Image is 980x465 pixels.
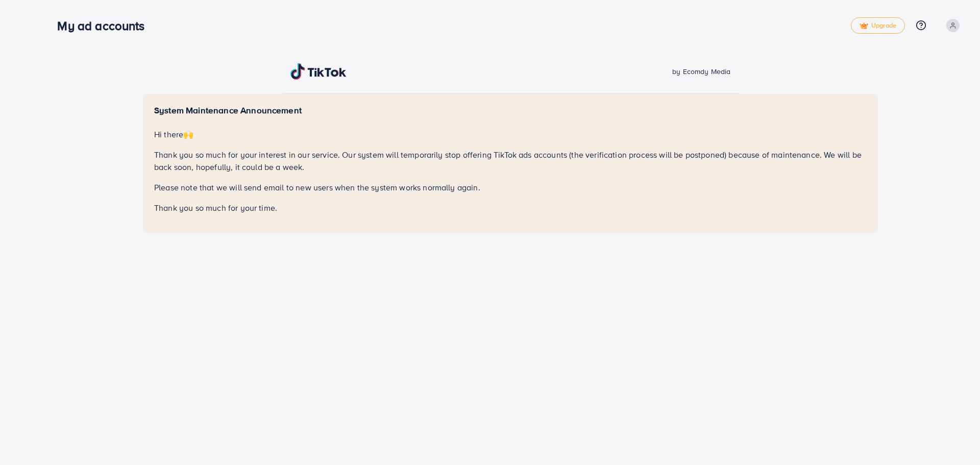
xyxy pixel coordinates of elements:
img: tick [860,22,868,30]
span: Upgrade [860,22,896,30]
p: Thank you so much for your interest in our service. Our system will temporarily stop offering Tik... [154,149,867,173]
p: Thank you so much for your time. [154,202,867,214]
p: Please note that we will send email to new users when the system works normally again. [154,181,867,193]
span: 🙌 [183,129,193,140]
span: by Ecomdy Media [672,66,730,77]
p: Hi there [154,128,867,140]
a: tickUpgrade [851,17,905,34]
img: TikTok [290,63,347,80]
h5: System Maintenance Announcement [154,105,867,116]
h3: My ad accounts [57,18,153,33]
